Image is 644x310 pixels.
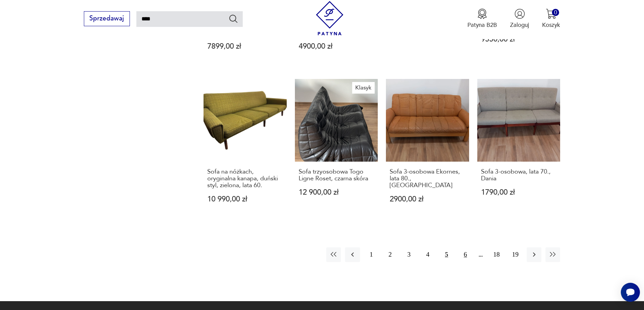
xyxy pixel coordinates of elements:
[481,189,557,196] p: 1790,00 zł
[439,247,454,262] button: 5
[467,9,497,29] button: Patyna B2B
[542,9,560,29] button: 0Koszyk
[481,36,557,43] p: 9550,00 zł
[228,14,238,23] button: Szukaj
[207,43,283,50] p: 7899,00 zł
[510,21,529,29] p: Zaloguj
[477,79,560,219] a: Sofa 3-osobowa, lata 70., DaniaSofa 3-osobowa, lata 70., Dania1790,00 zł
[477,9,488,19] img: Ikona medalu
[313,1,347,35] img: Patyna - sklep z meblami i dekoracjami vintage
[204,79,287,219] a: Sofa na nóżkach, oryginalna kanapa, duński styl, zielona, lata 60.Sofa na nóżkach, oryginalna kan...
[546,9,556,19] img: Ikona koszyka
[510,9,529,29] button: Zaloguj
[458,247,473,262] button: 6
[295,79,378,219] a: KlasykSofa trzyosobowa Togo Ligne Roset, czarna skóraSofa trzyosobowa Togo Ligne Roset, czarna sk...
[386,79,469,219] a: Sofa 3-osobowa Ekornes, lata 80., NorwegiaSofa 3-osobowa Ekornes, lata 80., [GEOGRAPHIC_DATA]2900...
[84,16,130,22] a: Sprzedawaj
[514,9,525,19] img: Ikonka użytkownika
[390,196,465,203] p: 2900,00 zł
[508,247,523,262] button: 19
[299,168,374,182] h3: Sofa trzyosobowa Togo Ligne Roset, czarna skóra
[542,21,560,29] p: Koszyk
[383,247,398,262] button: 2
[299,43,374,50] p: 4900,00 zł
[467,9,497,29] a: Ikona medaluPatyna B2B
[299,189,374,196] p: 12 900,00 zł
[390,168,465,189] h3: Sofa 3-osobowa Ekornes, lata 80., [GEOGRAPHIC_DATA]
[481,168,557,182] h3: Sofa 3-osobowa, lata 70., Dania
[207,168,283,189] h3: Sofa na nóżkach, oryginalna kanapa, duński styl, zielona, lata 60.
[402,247,416,262] button: 3
[621,283,640,302] iframe: Smartsupp widget button
[84,11,130,26] button: Sprzedawaj
[467,21,497,29] p: Patyna B2B
[207,196,283,203] p: 10 990,00 zł
[552,9,559,16] div: 0
[364,247,379,262] button: 1
[420,247,435,262] button: 4
[489,247,504,262] button: 18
